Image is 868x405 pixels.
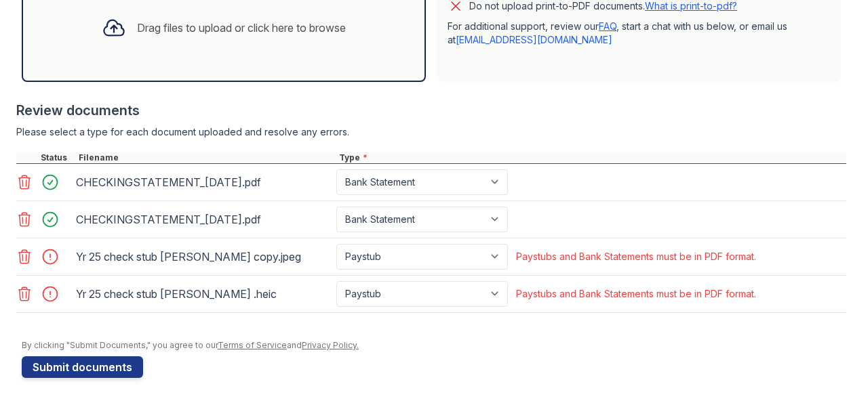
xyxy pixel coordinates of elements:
div: Filename [76,152,336,163]
div: Drag files to upload or click here to browse [137,20,346,36]
div: CHECKINGSTATEMENT_[DATE].pdf [76,171,331,193]
div: Paystubs and Bank Statements must be in PDF format. [516,287,756,301]
a: FAQ [599,20,616,32]
p: For additional support, review our , start a chat with us below, or email us at [448,20,830,47]
a: [EMAIL_ADDRESS][DOMAIN_NAME] [456,34,612,45]
div: Paystubs and Bank Statements must be in PDF format. [516,250,756,263]
div: Yr 25 check stub [PERSON_NAME] .heic [76,283,331,305]
div: CHECKINGSTATEMENT_[DATE].pdf [76,209,331,230]
div: By clicking "Submit Documents," you agree to our and [22,340,846,351]
div: Review documents [16,101,846,120]
div: Status [38,152,76,163]
a: Terms of Service [218,340,287,350]
div: Yr 25 check stub [PERSON_NAME] copy.jpeg [76,246,331,268]
div: Type [336,152,846,163]
div: Please select a type for each document uploaded and resolve any errors. [16,125,846,139]
button: Submit documents [22,356,143,378]
a: Privacy Policy. [302,340,359,350]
